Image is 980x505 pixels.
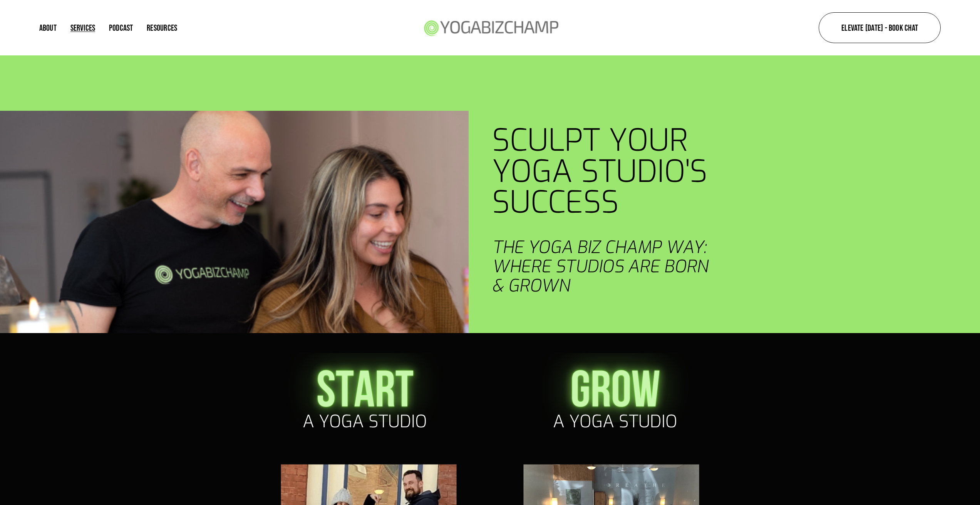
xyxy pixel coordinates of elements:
[147,23,177,33] a: folder dropdown
[147,23,177,32] span: Resources
[819,12,941,43] a: Elevate [DATE] - Book Chat
[492,125,721,218] h1: Sculpt Your Yoga Studio's Success
[303,410,427,433] span: A YOGA STUDIO
[419,10,562,45] img: Yoga Biz Champ
[553,410,677,433] span: A YOGA STUDIO
[39,23,57,33] a: About
[492,236,712,297] em: The Yoga Biz Champ way: Where Studios Are Born & Grown
[70,23,95,33] a: Services
[109,23,133,33] a: Podcast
